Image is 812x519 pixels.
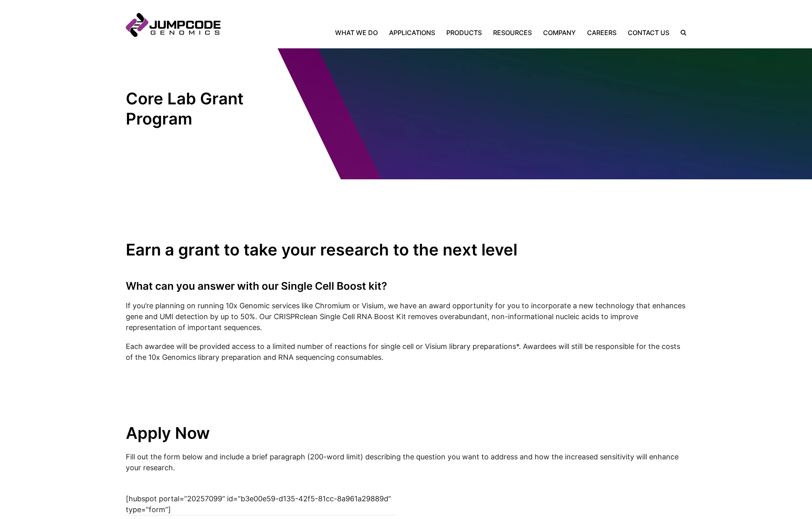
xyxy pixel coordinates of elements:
a: What We Do [335,28,383,37]
h1: Core Lab Grant Program [126,89,271,129]
a: Applications [383,28,441,37]
label: Search the site. [675,30,686,35]
a: Company [537,28,581,37]
p: Fill out the form below and include a brief paragraph (200-word limit) describing the question yo... [126,451,686,473]
p: If you’re planning on running 10x Genomic services like Chromium or Visium, we have an award oppo... [126,300,686,333]
h2: Apply Now [126,423,686,443]
h3: What can you answer with our Single Cell Boost kit? [126,280,686,292]
p: Each awardee will be provided access to a limited number of reactions for single cell or Visium l... [126,341,686,363]
a: Resources [487,28,537,37]
a: Careers [581,28,622,37]
nav: Primary Navigation [221,28,675,37]
a: Products [441,28,487,37]
a: Contact Us [622,28,675,37]
h2: Earn a grant to take your research to the next level [126,240,686,260]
